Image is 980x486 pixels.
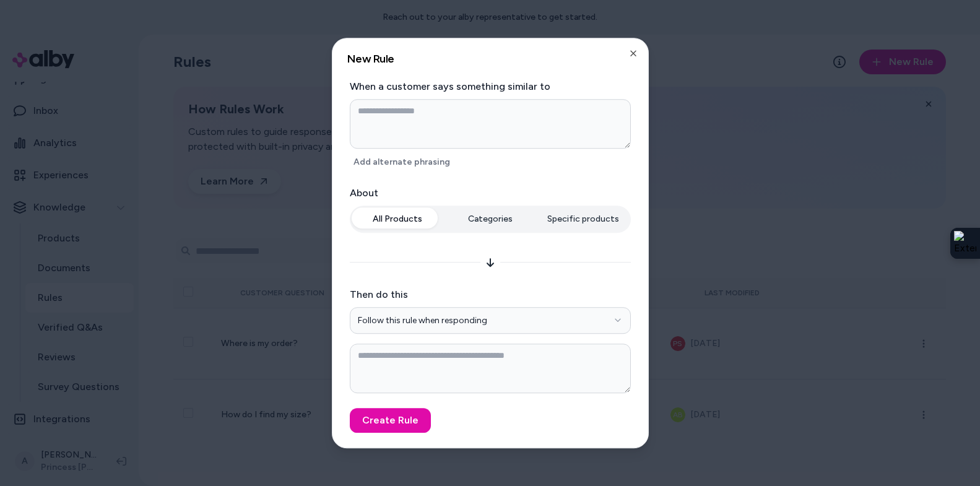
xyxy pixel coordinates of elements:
button: Categories [445,208,536,230]
button: Add alternate phrasing [350,154,454,171]
label: About [350,186,631,201]
label: Then do this [350,287,631,302]
label: When a customer says something similar to [350,79,631,94]
h2: New Rule [347,53,633,64]
button: Specific products [538,208,628,230]
button: All Products [352,208,443,230]
button: Create Rule [350,408,431,433]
